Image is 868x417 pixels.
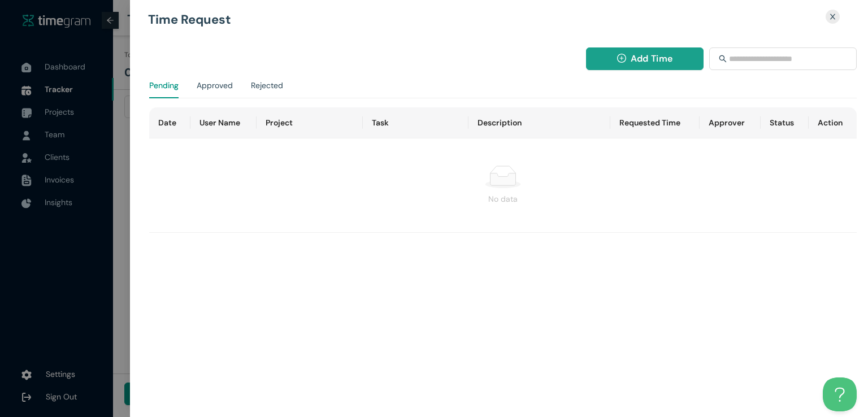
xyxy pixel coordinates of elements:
span: Add Time [631,51,672,66]
div: No data [158,193,848,205]
iframe: Toggle Customer Support [823,377,857,411]
div: Pending [149,79,179,92]
span: close [829,13,836,20]
th: Date [149,107,190,138]
th: Task [363,107,469,138]
span: search [719,55,727,63]
h1: Time Request [148,14,733,26]
div: Rejected [251,79,283,92]
th: User Name [190,107,257,138]
div: Approved [197,79,233,92]
th: Status [761,107,809,138]
button: plus-circleAdd Time [586,47,704,70]
button: Close [822,9,843,24]
th: Requested Time [610,107,700,138]
th: Action [809,107,857,138]
th: Project [257,107,363,138]
span: plus-circle [617,54,626,64]
th: Approver [700,107,761,138]
th: Description [468,107,610,138]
